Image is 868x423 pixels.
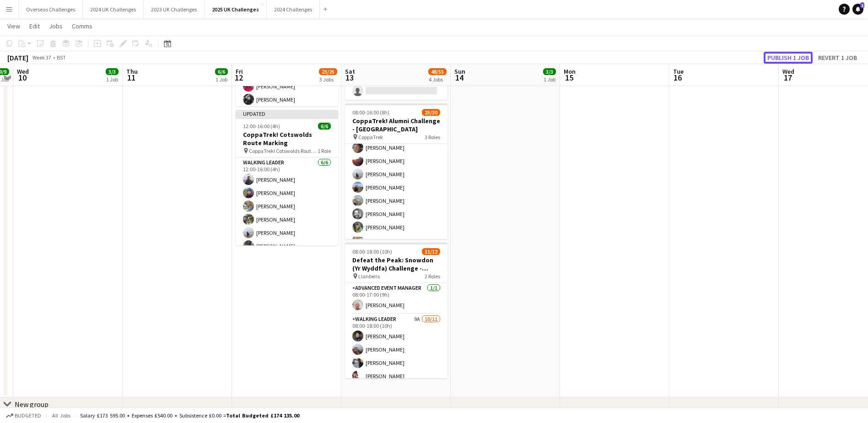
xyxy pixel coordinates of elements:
span: Comms [72,22,92,30]
span: 14 [453,72,465,83]
h3: CoppaTrek! Cotswolds Route Marking [236,130,338,147]
span: Budgeted [15,412,41,419]
button: 2024 UK Challenges [83,0,144,18]
span: 17 [781,72,794,83]
span: Thu [126,67,138,76]
div: Updated [236,110,338,117]
span: 15 [562,72,576,83]
span: 48/55 [428,68,447,75]
span: 13 [344,72,355,83]
span: Total Budgeted £174 135.00 [226,412,299,419]
a: Comms [68,20,96,32]
span: 10 [16,72,29,83]
span: 6/6 [318,123,331,130]
span: 1 [860,2,864,8]
span: Sun [454,67,465,76]
span: 2 Roles [425,273,440,280]
span: Edit [29,22,40,30]
button: 2023 UK Challenges [144,0,205,18]
span: 12 [234,72,243,83]
button: Publish 1 job [764,52,813,64]
span: 12:00-16:00 (4h) [243,123,280,130]
app-job-card: Updated12:00-16:00 (4h)6/6CoppaTrek! Cotswolds Route Marking CoppaTrek! Cotswolds Route Marking1 ... [236,110,338,245]
button: 2024 Challenges [267,0,320,18]
span: Sat [345,67,355,76]
span: Wed [17,67,29,76]
span: 23/25 [319,68,337,75]
span: CoppaTrek [358,134,383,141]
a: Edit [26,20,43,32]
span: 1 Role [318,147,331,154]
h3: CoppaTrek! Alumni Challenge - [GEOGRAPHIC_DATA] [345,117,447,133]
div: Salary £173 595.00 + Expenses £540.00 + Subsistence £0.00 = [80,412,299,419]
div: 3 Jobs [319,76,337,83]
span: View [7,22,20,30]
div: 4 Jobs [429,76,446,83]
span: Week 37 [30,54,53,61]
span: 11 [125,72,138,83]
span: 3/3 [543,68,556,75]
h3: Defeat the Peak: Snowdon (Yr Wyddfa) Challenge - [PERSON_NAME] [MEDICAL_DATA] Support [345,256,447,272]
span: 6/6 [215,68,228,75]
span: Mon [564,67,576,76]
span: All jobs [50,412,72,419]
app-card-role: Advanced Event Manager1/108:00-17:00 (9h)[PERSON_NAME] [345,283,447,314]
span: Jobs [49,22,63,30]
span: Wed [782,67,794,76]
div: New group [15,400,49,409]
span: 3/3 [106,68,119,75]
div: 1 Job [216,76,227,83]
app-job-card: 08:00-16:00 (8h)25/30CoppaTrek! Alumni Challenge - [GEOGRAPHIC_DATA] CoppaTrek3 Roles[PERSON_NAME... [345,103,447,239]
span: Tue [673,67,684,76]
div: [DATE] [7,53,28,62]
div: 1 Job [106,76,118,83]
span: 11/12 [422,248,440,255]
app-job-card: 08:00-18:00 (10h)11/12Defeat the Peak: Snowdon (Yr Wyddfa) Challenge - [PERSON_NAME] [MEDICAL_DAT... [345,243,447,378]
button: Budgeted [5,411,43,421]
span: CoppaTrek! Cotswolds Route Marking [249,147,318,154]
app-card-role: Walking Leader6/612:00-16:00 (4h)[PERSON_NAME][PERSON_NAME][PERSON_NAME][PERSON_NAME][PERSON_NAME... [236,157,338,255]
span: 08:00-18:00 (10h) [352,248,392,255]
span: 3 Roles [425,134,440,141]
span: 08:00-16:00 (8h) [352,109,389,116]
a: 1 [852,4,863,15]
div: 1 Job [544,76,555,83]
button: Overseas Challenges [19,0,83,18]
span: Llanberis [358,273,380,280]
button: Revert 1 job [814,52,861,64]
a: View [4,20,24,32]
span: Fri [236,67,243,76]
a: Jobs [45,20,66,32]
button: 2025 UK Challenges [205,0,267,18]
div: BST [57,54,66,61]
span: 25/30 [422,109,440,116]
span: 16 [672,72,684,83]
